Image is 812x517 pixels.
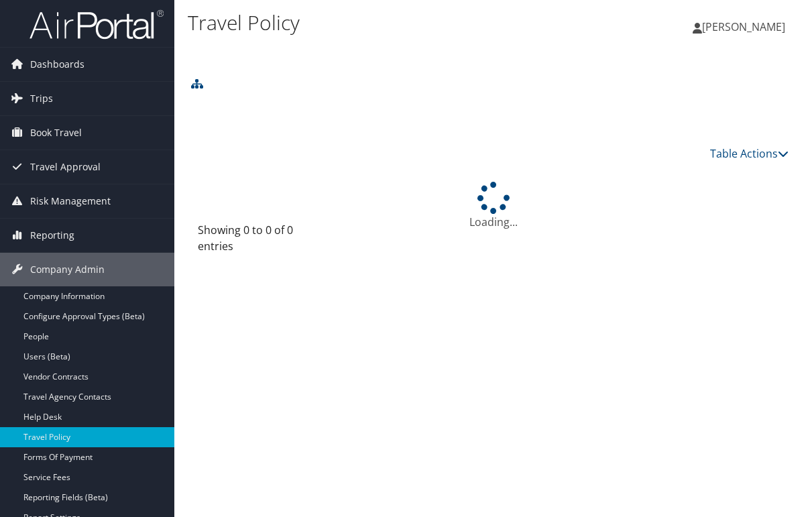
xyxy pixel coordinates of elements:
span: Reporting [30,219,74,252]
a: Table Actions [710,146,789,161]
span: [PERSON_NAME] [702,19,785,34]
div: Loading... [188,182,799,230]
span: Risk Management [30,184,111,218]
span: Trips [30,82,53,115]
span: Company Admin [30,253,105,286]
span: Travel Approval [30,150,101,184]
img: airportal-logo.png [30,9,164,40]
div: Showing 0 to 0 of 0 entries [198,222,331,261]
h1: Travel Policy [188,9,595,37]
span: Dashboards [30,48,84,81]
span: Book Travel [30,116,82,150]
a: [PERSON_NAME] [693,7,799,47]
